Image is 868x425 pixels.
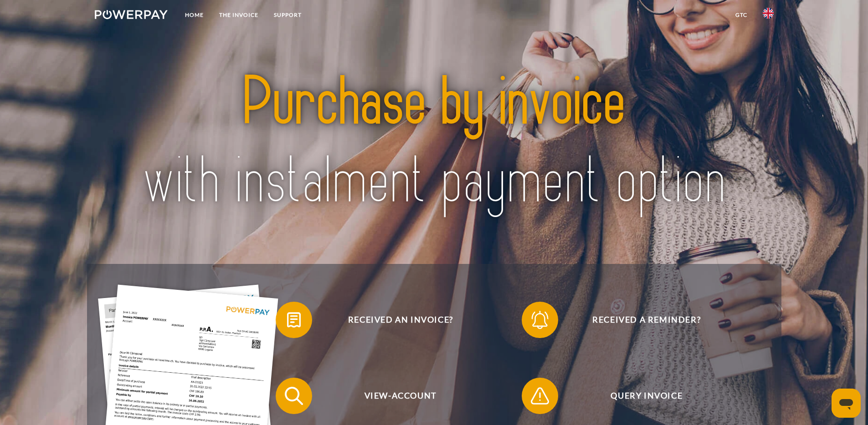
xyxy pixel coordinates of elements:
[128,42,740,242] img: title-powerpay_en.svg
[529,385,551,407] img: qb_warning.svg
[276,302,513,338] button: Received an invoice?
[763,8,774,19] img: en
[529,309,551,331] img: qb_bell.svg
[177,7,211,23] a: Home
[522,302,759,338] button: Received a reminder?
[832,389,861,418] iframe: Button to launch messaging window
[535,378,758,414] span: Query Invoice
[282,385,305,407] img: qb_search.svg
[289,302,512,338] span: Received an invoice?
[728,7,755,23] a: GTC
[266,7,309,23] a: Support
[535,302,758,338] span: Received a reminder?
[522,378,759,414] button: Query Invoice
[95,10,168,19] img: logo-powerpay-white.svg
[211,7,266,23] a: THE INVOICE
[282,309,305,331] img: qb_bill.svg
[289,378,512,414] span: View-Account
[276,378,513,414] button: View-Account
